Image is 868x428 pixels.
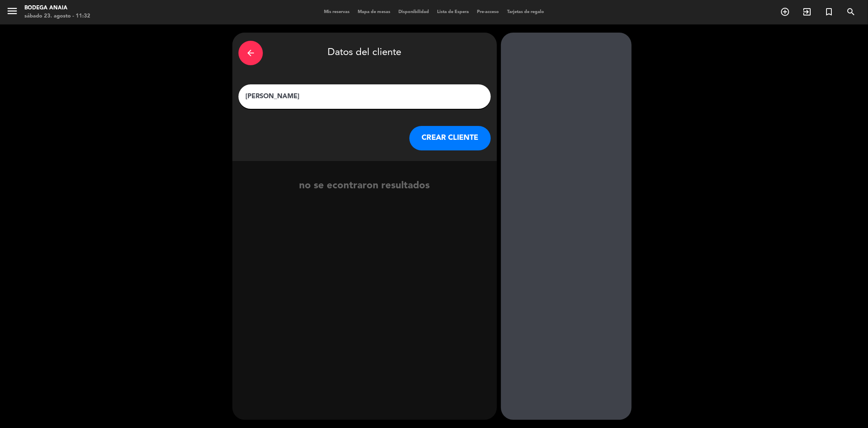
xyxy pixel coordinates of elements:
span: Lista de Espera [433,10,473,14]
div: sábado 23. agosto - 11:32 [24,12,90,20]
span: Mis reservas [320,10,354,14]
i: add_circle_outline [780,7,790,17]
span: Disponibilidad [394,10,433,14]
span: Tarjetas de regalo [503,10,548,14]
input: Escriba nombre, correo electrónico o número de teléfono... [245,91,485,102]
span: Pre-acceso [473,10,503,14]
button: CREAR CLIENTE [409,126,491,150]
div: no se econtraron resultados [232,178,497,194]
i: search [846,7,856,17]
i: turned_in_not [824,7,834,17]
div: Bodega Anaia [24,4,90,12]
i: exit_to_app [802,7,812,17]
i: arrow_back [246,48,256,58]
span: Mapa de mesas [354,10,394,14]
i: menu [6,5,18,17]
div: Datos del cliente [238,39,491,67]
button: menu [6,5,18,20]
